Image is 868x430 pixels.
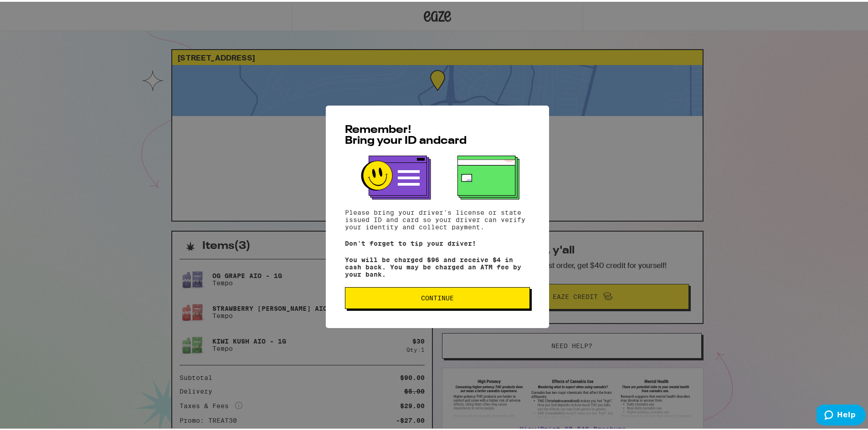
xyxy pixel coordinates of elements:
[345,123,467,145] span: Remember! Bring your ID and card
[345,285,530,307] button: Continue
[817,403,866,425] iframe: Opens a widget where you can find more information
[421,293,454,299] span: Continue
[345,207,530,229] p: Please bring your driver's license or state issued ID and card so your driver can verify your ide...
[345,254,530,276] p: You will be charged $96 and receive $4 in cash back. You may be charged an ATM fee by your bank.
[345,238,530,245] p: Don't forget to tip your driver!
